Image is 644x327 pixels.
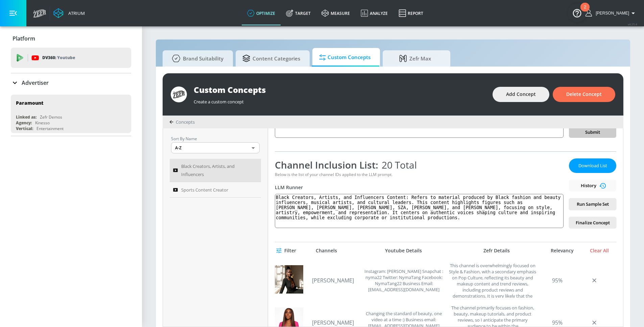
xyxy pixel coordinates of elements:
[569,158,616,173] button: Download List
[319,49,371,66] span: Custom Concepts
[275,194,564,228] textarea: Black Creators, Artists, and Influencers Content: Refers to material produced by Black fashion an...
[506,90,536,99] span: Add Concept
[316,1,355,25] a: measure
[312,319,359,326] a: [PERSON_NAME]
[37,126,64,131] div: Entertainment
[312,277,359,284] a: [PERSON_NAME]
[628,22,637,26] span: v 4.25.4
[11,95,131,133] div: ParamountLinked as:Zefr DemosAgency:KinessoVertical:Entertainment
[57,54,75,61] p: Youtube
[194,84,486,95] div: Custom Concepts
[275,265,303,294] img: UCroDJPcFCf6DBmHns6Xeb8g
[16,120,32,126] div: Agency:
[275,184,564,191] div: LLM Runner
[593,11,629,16] span: login as: victor.avalos@zefr.com
[278,247,296,255] span: Filter
[493,87,549,102] button: Add Concept
[170,182,261,198] a: Sports Content Creator
[11,29,131,48] div: Platform
[40,114,62,120] div: Zefr Demos
[540,262,574,298] div: 95%
[16,126,33,131] div: Vertical:
[393,1,429,25] a: Report
[448,262,537,298] div: This channel is overwhelmingly focused on Style & Fashion, with a secondary emphasis on Pop Cultu...
[586,9,637,17] button: [PERSON_NAME]
[176,119,195,125] span: Concepts
[16,100,43,106] div: Paramount
[389,50,441,67] span: Zefr Max
[569,217,616,229] button: Finalize Concept
[568,3,587,22] button: Open Resource Center, 2 new notifications
[451,248,542,254] div: Zefr Details
[566,90,602,99] span: Delete Concept
[181,186,228,194] span: Sports Content Creator
[169,119,195,125] div: Concepts
[11,48,131,68] div: DV360: Youtube
[11,73,131,92] div: Advertiser
[576,162,610,170] span: Download List
[582,248,616,254] div: Clear All
[316,248,337,254] div: Channels
[171,135,260,142] p: Sort By Name
[574,219,611,227] span: Finalize Concept
[363,262,445,298] div: Instagram: Nyma Tang Snapchat : nyma22 Twitter: NymaTang Facebook: NymaTang22 Business Email: bus...
[242,1,281,25] a: optimize
[545,248,579,254] div: Relevancy
[13,35,35,42] p: Platform
[42,54,75,61] p: DV360:
[35,120,50,126] div: Kinesso
[181,162,248,178] span: Black Creators, Artists, and Influencers
[194,95,486,105] div: Create a custom concept
[169,50,223,67] span: Brand Suitability
[170,159,261,182] a: Black Creators, Artists, and Influencers
[359,248,448,254] div: Youtube Details
[355,1,393,25] a: Analyze
[22,79,49,86] p: Advertiser
[275,158,564,171] div: Channel Inclusion List:
[281,1,316,25] a: Target
[275,172,564,177] div: Below is the list of your channel IDs applied to the LLM prompt.
[378,158,417,171] span: 20 Total
[66,10,85,16] div: Atrium
[553,87,615,102] button: Delete Concept
[275,245,299,257] button: Filter
[171,142,260,153] div: A-Z
[242,50,300,67] span: Content Categories
[53,8,85,18] a: Atrium
[569,198,616,210] button: Run Sample Set
[584,7,586,16] div: 2
[16,114,37,120] div: Linked as:
[574,200,611,208] span: Run Sample Set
